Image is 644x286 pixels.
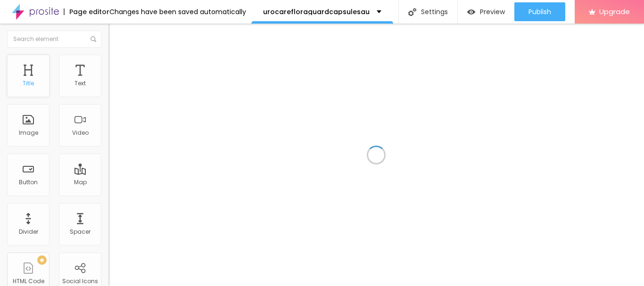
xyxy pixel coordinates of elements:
input: Search element [7,31,101,48]
button: Publish [514,2,565,21]
div: Social Icons [62,278,98,285]
div: Changes have been saved automatically [109,8,246,15]
span: Publish [528,8,551,16]
div: Video [72,130,89,136]
div: HTML Code [13,278,44,285]
div: Divider [19,229,38,235]
span: Upgrade [599,8,630,16]
button: Preview [458,2,514,21]
p: urocarefloraguardcapsulesau [263,8,370,15]
img: Icone [408,8,416,16]
span: Preview [480,8,505,16]
div: Text [74,80,86,87]
div: Title [23,80,34,87]
div: Spacer [70,229,91,235]
img: view-1.svg [467,8,475,16]
div: Image [19,130,38,136]
img: Icone [91,36,96,42]
div: Page editor [64,8,109,15]
div: Map [74,179,87,186]
div: Button [19,179,38,186]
